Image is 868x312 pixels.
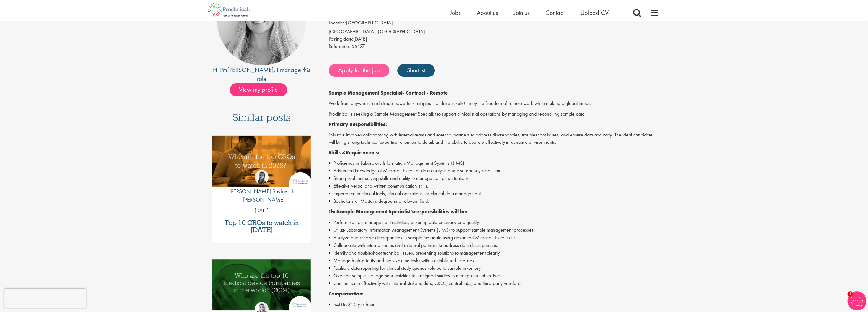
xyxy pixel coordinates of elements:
[329,167,659,175] li: Advanced knowledge of Microsoft Excel for data analysis and discrepancy resolution.
[329,182,659,190] li: Effective verbal and written communication skills.
[230,83,287,96] span: View my profile
[329,219,659,226] li: Perform sample management activities, ensuring data accuracy and quality.
[329,43,350,50] label: Reference:
[329,28,659,36] div: [GEOGRAPHIC_DATA], [GEOGRAPHIC_DATA]
[329,36,659,43] div: [DATE]
[232,112,291,127] h3: Similar posts
[212,170,311,207] a: Theodora Savlovschi - Wicks [PERSON_NAME] Savlovschi - [PERSON_NAME]
[329,64,389,77] a: Apply for this job
[329,197,659,205] li: Bachelor's or Master's degree in a relevant field.
[329,159,659,167] li: Proficiency in Laboratory Information Management Systems (LIMS).
[514,9,530,17] a: Join us
[580,9,609,17] a: Upload CV
[329,100,659,107] p: Work from anywhere and shape powerful strategies that drive results! Enjoy the freedom of remote ...
[329,272,659,280] li: Oversee sample management activities for assigned studies to meet project objectives.
[329,190,659,197] li: Experience in clinical trials, clinical operations, or clinical data management.
[216,219,308,233] a: Top 10 CROs to watch in [DATE]
[329,301,659,309] li: $40 to $50 per hour
[329,121,387,128] strong: Primary Responsibilities:
[329,257,659,264] li: Manage high-priority and high-volume tasks within established timelines.
[329,280,659,287] li: Communicate effectively with internal stakeholders, CROs, central labs, and third-party vendors.
[402,90,448,96] strong: - Contract - Remote
[255,170,269,184] img: Theodora Savlovschi - Wicks
[351,43,365,50] span: 66427
[329,264,659,272] li: Facilitate data reporting for clinical study queries related to sample inventory.
[329,90,402,96] strong: Sample Management Specialist
[329,175,659,182] li: Strong problem-solving skills and ability to manage complex situations.
[329,249,659,257] li: Identify and troubleshoot technical issues, presenting solutions to management clearly.
[414,208,467,215] strong: responsibilities will be:
[212,136,311,187] img: Top 10 CROs 2025 | Proclinical
[209,65,315,83] div: Hi I'm , I manage this role
[329,226,659,234] li: Utilize Laboratory Information Management Systems (LIMS) to support sample management processes.
[329,234,659,242] li: Analyze and resolve discrepancies in sample metadata using advanced Microsoft Excel skills.
[346,149,380,156] strong: Requirements:
[329,19,659,28] li: [GEOGRAPHIC_DATA]
[329,242,659,249] li: Collaborate with internal teams and external partners to address data discrepancies.
[4,289,86,308] iframe: reCAPTCHA
[337,208,414,215] strong: Sample Management Specialist's
[450,9,461,17] a: Jobs
[212,259,311,310] img: Top 10 Medical Device Companies 2024
[477,9,498,17] a: About us
[847,291,866,310] img: Chatbot
[329,19,346,27] label: Location:
[329,290,364,297] strong: Compensation:
[329,208,337,215] strong: The
[329,131,659,146] p: This role involves collaborating with internal teams and external partners to address discrepanci...
[227,66,274,74] a: [PERSON_NAME]
[212,207,311,214] p: [DATE]
[230,85,294,93] a: View my profile
[329,110,659,118] p: Proclinical is seeking a Sample Management Specialist to support clinical trial operations by man...
[847,291,853,297] span: 1
[212,136,311,192] a: Link to a post
[329,149,346,156] strong: Skills &
[545,9,565,17] a: Contact
[397,64,435,77] a: Shortlist
[329,36,353,42] span: Posting date:
[212,187,311,203] p: [PERSON_NAME] Savlovschi - [PERSON_NAME]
